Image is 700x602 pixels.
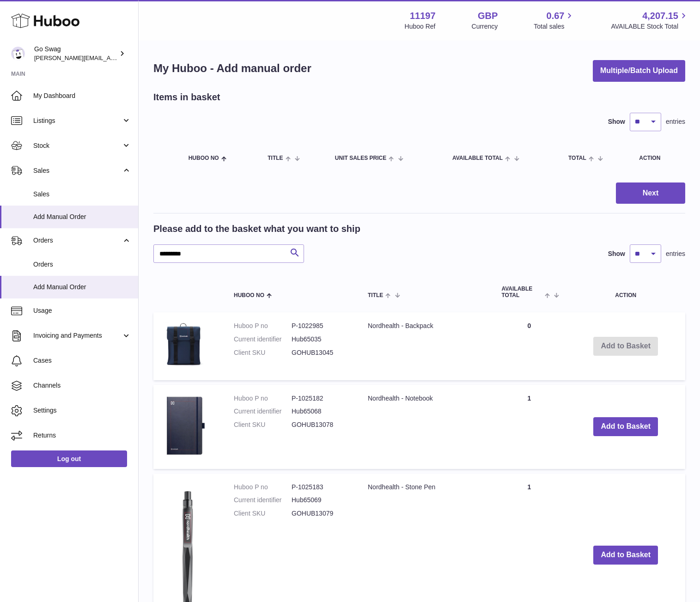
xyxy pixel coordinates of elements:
dd: Hub65069 [292,496,349,505]
dt: Current identifier [234,496,292,505]
td: 1 [492,385,566,469]
div: Action [639,155,676,161]
span: Title [368,292,383,298]
span: Usage [33,306,131,315]
span: AVAILABLE Total [501,286,542,298]
h1: My Huboo - Add manual order [153,61,311,76]
td: Nordhealth - Notebook [359,385,492,469]
dd: P-1025183 [292,483,349,492]
span: My Dashboard [33,91,131,100]
label: Show [608,249,625,258]
a: 4,207.15 AVAILABLE Stock Total [611,10,689,31]
div: Go Swag [34,45,117,62]
span: 4,207.15 [642,10,678,22]
dd: Hub65068 [292,407,349,416]
span: Listings [33,116,122,125]
h2: Items in basket [153,91,220,103]
strong: 11197 [410,10,436,22]
span: Add Manual Order [33,283,131,292]
span: Cases [33,356,131,365]
span: 0.67 [547,10,565,22]
span: Total sales [534,22,575,31]
button: Multiple/Batch Upload [593,60,685,82]
span: entries [666,117,685,126]
dt: Current identifier [234,335,292,344]
dt: Huboo P no [234,483,292,492]
button: Add to Basket [593,546,658,565]
img: Nordhealth - Notebook [163,394,209,457]
span: Channels [33,381,131,390]
a: 0.67 Total sales [534,10,575,31]
h2: Please add to the basket what you want to ship [153,223,360,235]
span: Invoicing and Payments [33,331,122,340]
dt: Client SKU [234,348,292,357]
span: Huboo no [189,155,219,161]
span: Orders [33,260,131,269]
dd: Hub65035 [292,335,349,344]
dt: Client SKU [234,509,292,518]
dd: P-1022985 [292,322,349,330]
td: Nordhealth - Backpack [359,312,492,380]
label: Show [608,117,625,126]
span: AVAILABLE Stock Total [611,22,689,31]
span: Sales [33,190,131,199]
span: Total [568,155,586,161]
div: Currency [472,22,498,31]
dt: Client SKU [234,420,292,429]
a: Log out [11,450,127,467]
span: Orders [33,236,122,245]
dt: Huboo P no [234,322,292,330]
span: entries [666,249,685,258]
span: Huboo no [234,292,264,298]
span: Stock [33,141,122,150]
span: AVAILABLE Total [452,155,503,161]
span: Sales [33,166,122,175]
span: Unit Sales Price [335,155,386,161]
dd: P-1025182 [292,394,349,403]
div: Huboo Ref [405,22,436,31]
span: Settings [33,406,131,415]
td: 0 [492,312,566,380]
button: Next [616,182,685,204]
dd: GOHUB13078 [292,420,349,429]
span: Returns [33,431,131,440]
th: Action [566,277,685,307]
strong: GBP [478,10,498,22]
button: Add to Basket [593,417,658,436]
img: leigh@goswag.com [11,47,25,61]
dd: GOHUB13079 [292,509,349,518]
img: Nordhealth - Backpack [163,322,209,369]
span: Add Manual Order [33,213,131,221]
dt: Current identifier [234,407,292,416]
dt: Huboo P no [234,394,292,403]
span: Title [268,155,283,161]
span: [PERSON_NAME][EMAIL_ADDRESS][DOMAIN_NAME] [34,54,185,61]
dd: GOHUB13045 [292,348,349,357]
